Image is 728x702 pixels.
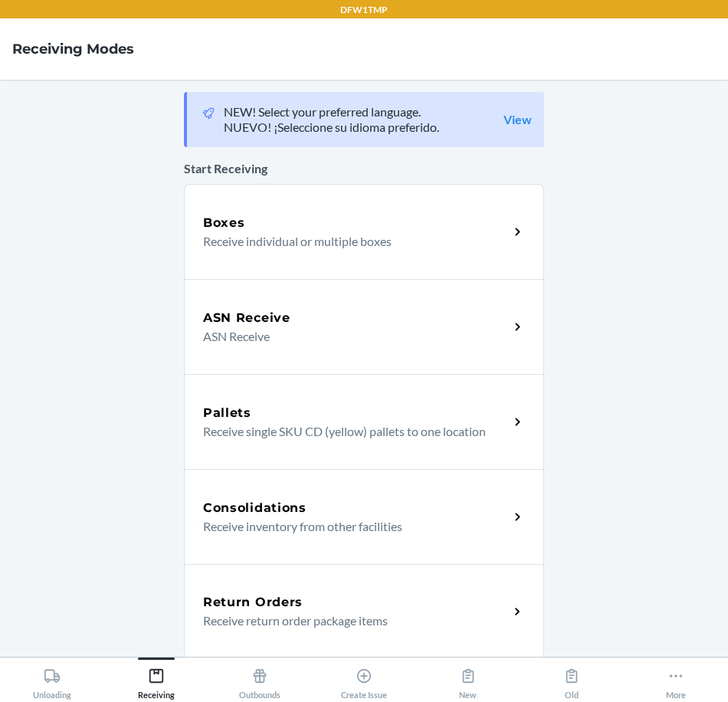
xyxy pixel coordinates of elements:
[184,469,544,564] a: ConsolidationsReceive inventory from other facilities
[203,517,497,536] p: Receive inventory from other facilities
[459,661,477,700] div: New
[624,658,728,700] button: More
[203,309,290,327] h5: ASN Receive
[312,658,416,700] button: Create Issue
[184,159,544,178] p: Start Receiving
[203,214,245,232] h5: Boxes
[138,661,175,700] div: Receiving
[184,279,544,374] a: ASN ReceiveASN Receive
[203,612,497,630] p: Receive return order package items
[520,658,625,700] button: Old
[203,327,497,346] p: ASN Receive
[203,422,497,441] p: Receive single SKU CD (yellow) pallets to one location
[208,658,312,700] button: Outbounds
[224,120,439,135] p: NUEVO! ¡Seleccione su idioma preferido.
[12,39,134,59] h4: Receiving Modes
[503,112,532,127] a: View
[203,499,307,517] h5: Consolidations
[563,661,580,700] div: Old
[203,404,251,422] h5: Pallets
[104,658,208,700] button: Receiving
[239,661,280,700] div: Outbounds
[666,661,686,700] div: More
[203,232,497,251] p: Receive individual or multiple boxes
[340,3,388,17] p: DFW1TMP
[203,593,303,612] h5: Return Orders
[224,104,439,120] p: NEW! Select your preferred language.
[33,661,71,700] div: Unloading
[184,564,544,659] a: Return OrdersReceive return order package items
[184,374,544,469] a: PalletsReceive single SKU CD (yellow) pallets to one location
[184,184,544,279] a: BoxesReceive individual or multiple boxes
[416,658,520,700] button: New
[341,661,387,700] div: Create Issue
